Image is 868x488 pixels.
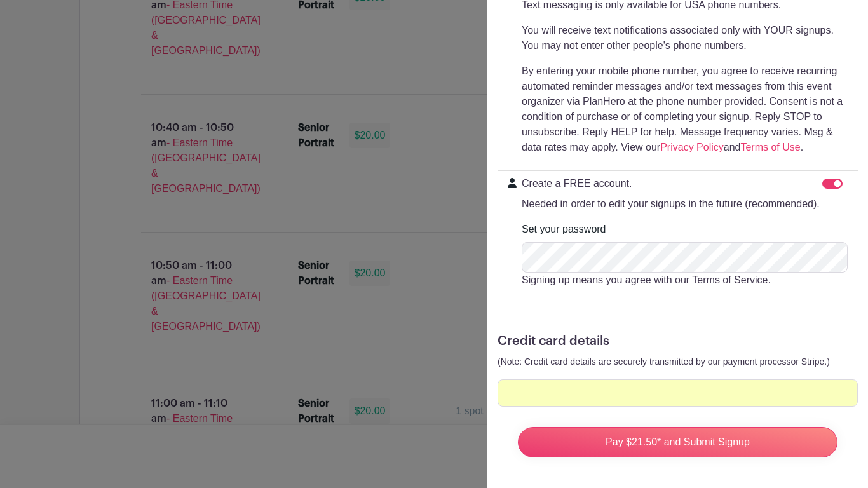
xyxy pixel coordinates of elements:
[660,142,724,152] a: Privacy Policy
[506,387,850,399] iframe: Secure card payment input frame
[518,427,837,457] input: Pay $21.50* and Submit Signup
[498,334,858,349] h5: Credit card details
[522,273,848,288] p: Signing up means you agree with our Terms of Service.
[498,356,830,367] small: (Note: Credit card details are securely transmitted by our payment processor Stripe.)
[522,23,848,53] p: You will receive text notifications associated only with YOUR signups. You may not enter other pe...
[522,176,820,191] p: Create a FREE account.
[522,222,606,237] label: Set your password
[522,64,848,155] p: By entering your mobile phone number, you agree to receive recurring automated reminder messages ...
[740,142,800,152] a: Terms of Use
[522,196,820,212] p: Needed in order to edit your signups in the future (recommended).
